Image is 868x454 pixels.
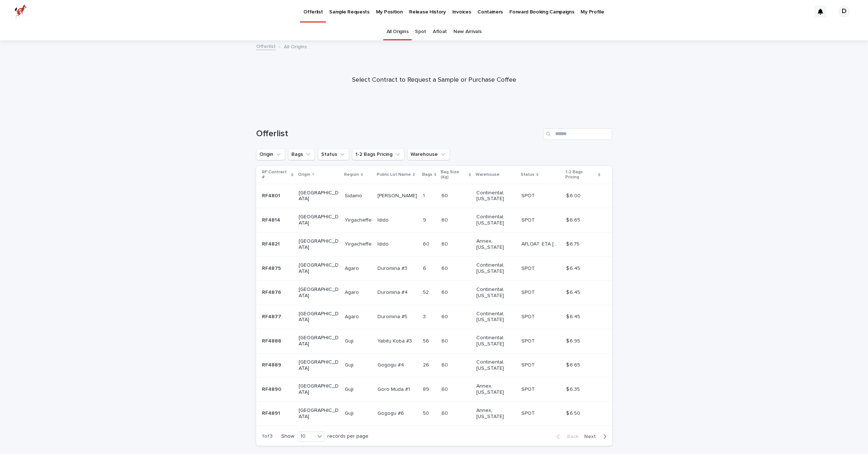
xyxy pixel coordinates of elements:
[566,385,581,393] p: $ 6.35
[318,149,349,160] button: Status
[521,409,536,417] p: SPOT
[345,288,360,296] p: Agaro
[566,191,582,199] p: $ 6.00
[345,409,355,417] p: Guji
[262,361,283,368] p: RF4889
[352,149,404,160] button: 1-2 Bags Pricing
[566,288,582,296] p: $ 6.45
[284,42,307,50] p: All Origins
[345,385,355,393] p: Guji
[262,312,283,320] p: RF4877
[433,23,447,40] a: Afloat
[563,434,578,439] span: Back
[256,129,540,139] h1: Offerlist
[521,385,536,393] p: SPOT
[422,171,432,179] p: Bags
[256,305,612,329] tr: RF4877RF4877 [GEOGRAPHIC_DATA]AgaroAgaro Duromina #5Duromina #5 33 6060 Continental, [US_STATE] S...
[566,216,582,223] p: $ 6.65
[441,337,449,344] p: 60
[299,408,339,420] p: [GEOGRAPHIC_DATA]
[256,184,612,208] tr: RF4801RF4801 [GEOGRAPHIC_DATA]SidamoSidamo [PERSON_NAME][PERSON_NAME] 11 6060 Continental, [US_ST...
[256,256,612,281] tr: RF4875RF4875 [GEOGRAPHIC_DATA]AgaroAgaro Duromina #3Duromina #3 66 6060 Continental, [US_STATE] S...
[256,427,278,445] p: 1 of 3
[256,280,612,305] tr: RF4876RF4876 [GEOGRAPHIC_DATA]AgaroAgaro Duromina #4Duromina #4 5252 6060 Continental, [US_STATE]...
[565,168,596,182] p: 1-2 Bags Pricing
[345,337,355,344] p: Guji
[256,401,612,426] tr: RF4891RF4891 [GEOGRAPHIC_DATA]GujiGuji Gogogu #6Gogogu #6 5050 6060 Annex, [US_STATE] SPOTSPOT $ ...
[344,171,359,179] p: Region
[566,337,582,344] p: $ 6.95
[441,288,449,296] p: 60
[566,361,582,368] p: $ 6.65
[441,409,449,417] p: 60
[262,264,282,272] p: RF4875
[584,434,600,439] span: Next
[256,149,285,160] button: Origin
[262,385,283,393] p: RF4890
[441,312,449,320] p: 60
[345,361,355,368] p: Guji
[378,216,390,223] p: Idido
[262,240,281,247] p: RF4821
[289,76,580,84] p: Select Contract to Request a Sample or Purchase Coffee
[521,240,562,247] p: AFLOAT: ETA 09-27-2025
[387,23,409,40] a: All Origins
[521,171,534,179] p: Status
[441,216,449,223] p: 60
[566,409,582,417] p: $ 6.50
[299,287,339,299] p: [GEOGRAPHIC_DATA]
[378,385,411,393] p: Goro Muda #1
[378,191,419,199] p: [PERSON_NAME]
[256,208,612,232] tr: RF4814RF4814 [GEOGRAPHIC_DATA]YirgacheffeYirgacheffe IdidoIdido 99 6060 Continental, [US_STATE] S...
[521,288,536,296] p: SPOT
[423,337,431,344] p: 56
[521,216,536,223] p: SPOT
[256,329,612,353] tr: RF4888RF4888 [GEOGRAPHIC_DATA]GujiGuji Yabitu Koba #3Yabitu Koba #3 5656 6060 Continental, [US_ST...
[262,216,282,223] p: RF4814
[521,312,536,320] p: SPOT
[838,6,850,17] div: D
[378,409,405,417] p: Gogogu #6
[521,264,536,272] p: SPOT
[407,149,450,160] button: Warehouse
[423,361,431,368] p: 26
[441,168,467,182] p: Bag Size (Kg)
[298,433,315,440] div: 10
[441,361,449,368] p: 60
[262,409,282,417] p: RF4891
[299,190,339,202] p: [GEOGRAPHIC_DATA]
[441,191,449,199] p: 60
[423,216,428,223] p: 9
[299,262,339,275] p: [GEOGRAPHIC_DATA]
[566,312,582,320] p: $ 6.45
[521,361,536,368] p: SPOT
[551,433,581,440] button: Back
[262,288,283,296] p: RF4876
[378,312,409,320] p: Duromina #5
[299,238,339,251] p: [GEOGRAPHIC_DATA]
[256,232,612,256] tr: RF4821RF4821 [GEOGRAPHIC_DATA]YirgacheffeYirgacheffe IdidoIdido 6060 6060 Annex, [US_STATE] AFLOA...
[543,128,612,140] input: Search
[441,264,449,272] p: 60
[345,191,364,199] p: Sidamo
[299,359,339,372] p: [GEOGRAPHIC_DATA]
[521,191,536,199] p: SPOT
[256,353,612,377] tr: RF4889RF4889 [GEOGRAPHIC_DATA]GujiGuji Gogogu #4Gogogu #4 2626 6060 Continental, [US_STATE] SPOTS...
[345,264,360,272] p: Agaro
[566,240,581,247] p: $ 6.75
[377,171,411,179] p: Public Lot Name
[423,288,430,296] p: 52
[566,264,582,272] p: $ 6.45
[378,288,409,296] p: Duromina #4
[299,383,339,396] p: [GEOGRAPHIC_DATA]
[453,23,481,40] a: New Arrivals
[423,409,431,417] p: 50
[423,240,431,247] p: 60
[415,23,426,40] a: Spot
[423,385,431,393] p: 89
[378,264,409,272] p: Duromina #3
[521,337,536,344] p: SPOT
[581,433,612,440] button: Next
[262,337,283,344] p: RF4888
